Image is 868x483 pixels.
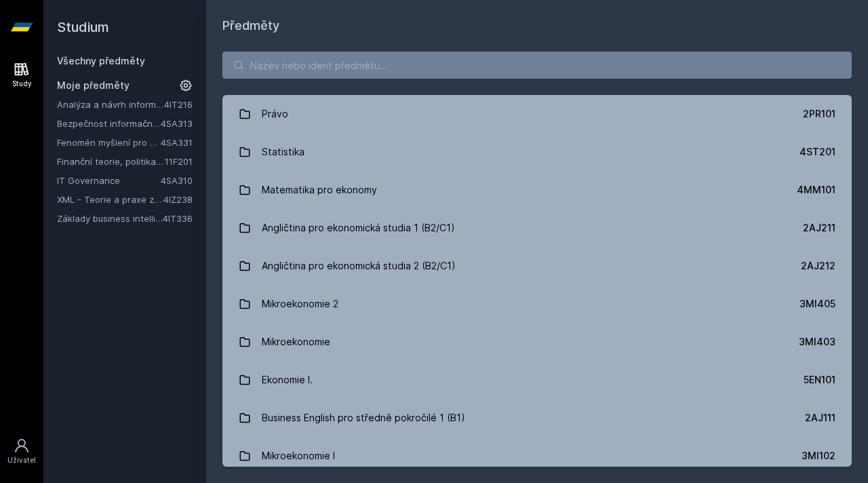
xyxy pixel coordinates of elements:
[161,175,193,186] a: 4SA310
[57,79,130,92] span: Moje předměty
[803,221,835,235] div: 2AJ211
[222,133,852,171] a: Statistika 4ST201
[12,79,32,89] div: Study
[164,99,193,110] a: 4IT216
[262,404,465,431] div: Business English pro středně pokročilé 1 (B1)
[57,193,163,206] a: XML - Teorie a praxe značkovacích jazyků
[57,155,165,168] a: Finanční teorie, politika a instituce
[802,449,835,463] div: 3MI102
[800,297,835,311] div: 3MI405
[262,290,338,317] div: Mikroekonomie 2
[165,156,193,167] a: 11F201
[163,194,193,205] a: 4IZ238
[262,252,456,279] div: Angličtina pro ekonomická studia 2 (B2/C1)
[161,118,193,129] a: 4SA313
[57,117,161,130] a: Bezpečnost informačních systémů
[222,52,852,79] input: Název nebo ident předmětu…
[222,171,852,209] a: Matematika pro ekonomy 4MM101
[3,54,41,96] a: Study
[797,183,835,197] div: 4MM101
[57,136,161,149] a: Fenomén myšlení pro manažery
[803,107,835,121] div: 2PR101
[222,95,852,133] a: Právo 2PR101
[222,247,852,285] a: Angličtina pro ekonomická studia 2 (B2/C1) 2AJ212
[800,145,835,159] div: 4ST201
[799,335,835,349] div: 3MI403
[262,328,330,355] div: Mikroekonomie
[222,285,852,323] a: Mikroekonomie 2 3MI405
[222,361,852,399] a: Ekonomie I. 5EN101
[161,137,193,148] a: 4SA331
[262,100,288,128] div: Právo
[262,442,335,469] div: Mikroekonomie I
[57,55,145,66] a: Všechny předměty
[7,455,36,465] div: Uživatel
[222,437,852,475] a: Mikroekonomie I 3MI102
[262,138,304,166] div: Statistika
[804,373,835,387] div: 5EN101
[222,16,852,35] h1: Předměty
[222,323,852,361] a: Mikroekonomie 3MI403
[262,366,313,393] div: Ekonomie I.
[262,176,377,204] div: Matematika pro ekonomy
[222,209,852,247] a: Angličtina pro ekonomická studia 1 (B2/C1) 2AJ211
[262,214,455,241] div: Angličtina pro ekonomická studia 1 (B2/C1)
[57,212,163,225] a: Základy business intelligence
[801,259,835,273] div: 2AJ212
[163,213,193,224] a: 4IT336
[57,98,164,111] a: Analýza a návrh informačních systémů
[3,431,41,472] a: Uživatel
[57,174,161,187] a: IT Governance
[805,411,835,425] div: 2AJ111
[222,399,852,437] a: Business English pro středně pokročilé 1 (B1) 2AJ111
